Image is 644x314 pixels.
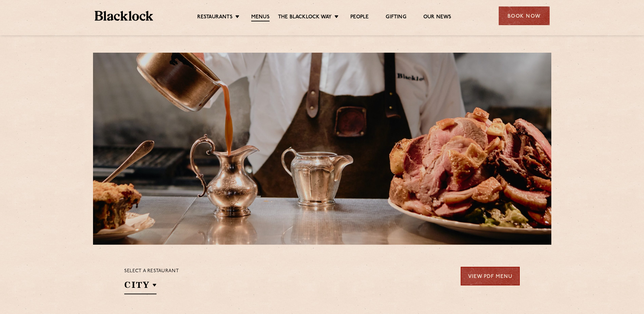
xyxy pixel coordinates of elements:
[386,14,406,21] a: Gifting
[124,279,157,294] h2: City
[499,6,550,25] div: Book Now
[350,14,369,21] a: People
[251,14,270,21] a: Menus
[95,11,153,21] img: BL_Textured_Logo-footer-cropped.svg
[197,14,233,21] a: Restaurants
[124,267,179,276] p: Select a restaurant
[423,14,452,21] a: Our News
[461,267,520,285] a: View PDF Menu
[278,14,332,21] a: The Blacklock Way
